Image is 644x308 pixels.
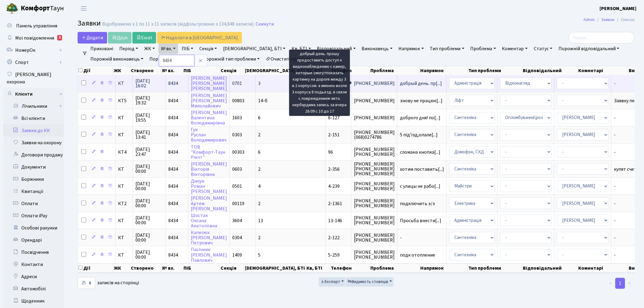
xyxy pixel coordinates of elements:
[258,200,261,207] span: 2
[346,277,394,287] button: Видимість стовпців
[135,250,163,260] span: [DATE] 00:00
[3,112,64,124] a: Всі клієнти
[118,253,130,257] span: КТ
[348,279,388,285] span: Видимість стовпців
[328,234,340,241] span: 2-122
[289,50,350,116] div: добрый день. прошу предоставить доступ к видеонаблюдению с камер, которые смогутпоказать картинку...
[78,277,95,289] select: записів на сторінці
[168,131,178,138] span: 8434
[232,252,242,258] span: 1409
[396,44,426,54] a: Напрямок
[135,181,163,191] span: [DATE] 00:00
[3,222,64,234] a: Особові рахунки
[232,131,242,138] span: 0303
[3,32,64,44] a: Мої повідомлення3
[191,109,227,126] a: [PERSON_NAME]ВалентинаВолодимирівна
[168,234,178,241] span: 8434
[400,201,444,206] span: подключить э/э
[3,295,64,307] a: Щоденник
[118,81,130,86] span: КТ
[258,114,261,121] span: 6
[3,124,64,137] a: Заявки до КК
[232,183,242,190] span: 0501
[191,75,227,92] a: [PERSON_NAME][PERSON_NAME][PERSON_NAME]
[600,5,637,12] a: [PERSON_NAME]
[162,264,183,273] th: № вх.
[130,264,162,273] th: Створено
[118,98,130,103] span: КТ5
[78,18,101,29] span: Заявки
[578,264,628,273] th: Коментарі
[16,23,57,29] span: Панель управління
[400,80,442,87] span: добрый день. пр[...]
[3,210,64,222] a: Оплати iPay
[306,264,330,273] th: Кв, БТІ
[258,80,261,87] span: 3
[118,115,130,120] span: КТ
[244,264,306,273] th: [DEMOGRAPHIC_DATA], БТІ
[328,217,342,224] span: 13-146
[328,114,340,121] span: 6-127
[191,92,227,109] a: [PERSON_NAME][PERSON_NAME]Миколайович
[258,252,261,258] span: 5
[315,44,358,54] a: Відповідальний
[263,54,313,64] a: Очистити фільтри
[147,54,199,64] a: Порожній напрямок
[78,264,113,273] th: Дії
[168,217,178,224] span: 8434
[168,149,178,156] span: 8434
[3,246,64,258] a: Посвідчення
[354,115,395,120] span: [PHONE_NUMBER]
[168,80,178,87] span: 8434
[232,80,242,87] span: 0701
[220,264,244,273] th: Секція
[135,198,163,208] span: [DATE] 00:00
[531,44,555,54] a: Статус
[102,21,254,27] div: Відображено з 1 по 11 з 11 записів (відфільтровано з 134,848 записів).
[330,264,370,273] th: Телефон
[354,233,395,243] span: [PHONE_NUMBER] [PHONE_NUMBER]
[615,278,625,289] a: 1
[3,149,64,161] a: Договори продажу
[135,164,163,174] span: [DATE] 00:00
[232,149,244,156] span: 00303
[523,264,578,273] th: Відповідальний
[354,130,395,140] span: [PHONE_NUMBER] (068)0274786
[400,131,438,138] span: 5 під'їзд,опале[...]
[500,44,530,54] a: Коментар
[3,68,64,88] a: [PERSON_NAME] охорона
[615,16,635,23] li: Список
[400,183,440,190] span: с улицы не рабо[...]
[191,212,217,229] a: ШостакОксанаАнатоліївна
[221,44,288,54] a: [DEMOGRAPHIC_DATA], БТІ
[256,21,274,27] a: Скинути
[3,234,64,246] a: Орендарі
[130,66,162,75] th: Створено
[3,56,64,68] a: Спорт
[400,235,444,240] span: -
[191,247,227,264] a: Пасічник[PERSON_NAME]Павлович
[3,271,64,283] a: Адреси
[328,166,340,173] span: 2-356
[420,264,468,273] th: Напрямок
[132,32,156,44] a: Excel
[220,66,244,75] th: Секція
[135,130,163,140] span: [DATE] 13:41
[118,150,130,155] span: КТ4
[320,279,340,285] span: Експорт
[232,114,242,121] span: 1603
[328,183,340,190] span: 4-239
[468,66,522,75] th: Тип проблеми
[3,185,64,198] a: Квитанції
[328,131,340,138] span: 2-151
[420,66,468,75] th: Напрямок
[569,32,635,44] input: Пошук...
[354,147,395,157] span: [PHONE_NUMBER] [PHONE_NUMBER]
[191,178,227,195] a: ДикунРоман[PERSON_NAME]
[191,126,226,143] a: ГукРусланВолодимирович
[197,44,219,54] a: Секція
[3,88,64,100] a: Клієнти
[135,113,163,123] span: [DATE] 19:55
[76,3,91,13] button: Переключити навігацію
[468,44,499,54] a: Проблема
